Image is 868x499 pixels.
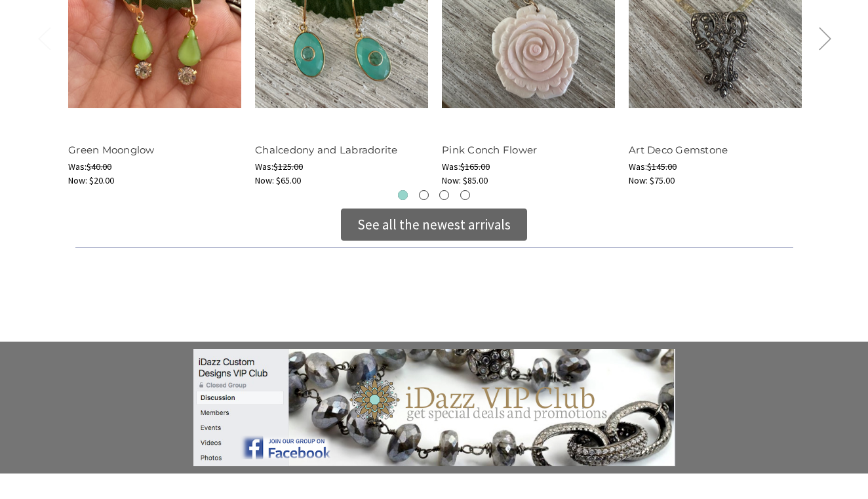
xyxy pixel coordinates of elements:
[357,214,511,235] div: See all the newest arrivals
[460,161,490,172] span: $165.00
[68,144,155,156] a: Green Moonglow
[276,174,301,186] span: $65.00
[442,174,461,186] span: Now:
[629,174,648,186] span: Now:
[193,349,675,466] img: banner-large.jpg
[31,18,57,58] button: Previous
[398,190,408,200] button: 1 of 3
[87,161,111,172] span: $40.00
[255,144,398,156] a: Chalcedony and Labradorite
[439,190,449,200] button: 3 of 3
[68,160,241,174] div: Was:
[419,190,429,200] button: 2 of 3
[650,174,675,186] span: $75.00
[647,161,677,172] span: $145.00
[273,161,303,172] span: $125.00
[89,174,114,186] span: $20.00
[442,144,537,156] a: Pink Conch Flower
[255,160,428,174] div: Was:
[812,18,838,58] button: Next
[629,144,728,156] a: Art Deco Gemstone
[341,209,527,241] div: See all the newest arrivals
[460,190,470,200] button: 4 of 3
[68,174,87,186] span: Now:
[629,160,802,174] div: Was:
[41,349,827,466] a: Join the group!
[442,160,615,174] div: Was:
[255,174,274,186] span: Now:
[463,174,488,186] span: $85.00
